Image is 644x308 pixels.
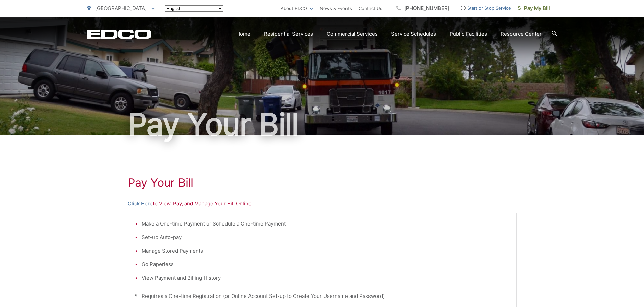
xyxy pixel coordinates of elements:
[142,220,509,228] li: Make a One-time Payment or Schedule a One-time Payment
[359,4,382,13] a: Contact Us
[128,199,153,208] a: Click Here
[391,30,436,38] a: Service Schedules
[320,4,352,13] a: News & Events
[95,5,147,11] span: [GEOGRAPHIC_DATA]
[87,108,557,141] h1: Pay Your Bill
[236,30,251,38] a: Home
[142,274,509,282] li: View Payment and Billing History
[264,30,313,38] a: Residential Services
[135,292,509,300] p: * Requires a One-time Registration (or Online Account Set-up to Create Your Username and Password)
[142,260,509,268] li: Go Paperless
[87,29,151,39] a: EDCD logo. Return to the homepage.
[142,233,509,241] li: Set-up Auto-pay
[128,199,517,208] p: to View, Pay, and Manage Your Bill Online
[281,4,313,13] a: About EDCO
[501,30,542,38] a: Resource Center
[128,176,517,189] h1: Pay Your Bill
[142,247,509,255] li: Manage Stored Payments
[327,30,378,38] a: Commercial Services
[518,4,550,13] span: Pay My Bill
[165,5,223,12] select: Select a language
[450,30,487,38] a: Public Facilities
